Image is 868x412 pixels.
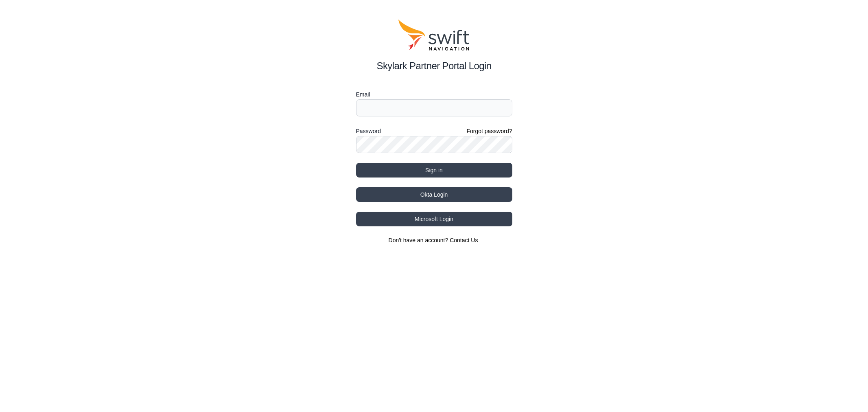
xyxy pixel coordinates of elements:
label: Email [356,90,512,99]
button: Sign in [356,163,512,178]
label: Password [356,126,381,136]
h2: Skylark Partner Portal Login [356,59,512,73]
a: Forgot password? [466,127,512,135]
a: Contact Us [450,237,478,243]
section: Don't have an account? [356,236,512,244]
button: Microsoft Login [356,212,512,226]
button: Okta Login [356,187,512,202]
